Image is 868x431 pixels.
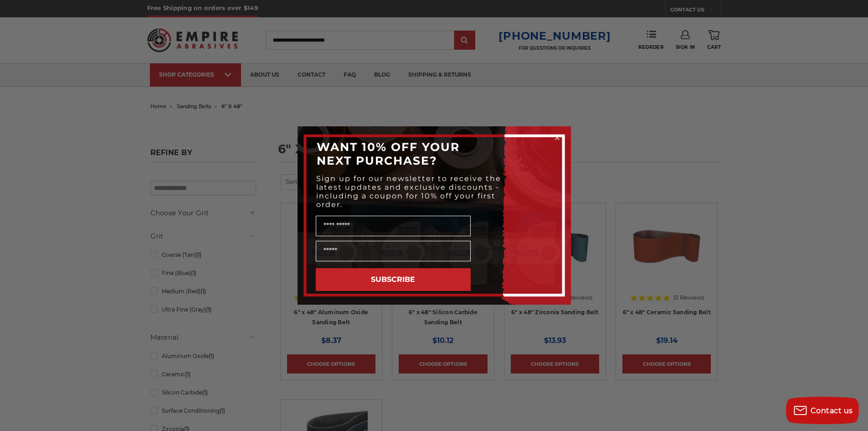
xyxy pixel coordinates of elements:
[316,174,501,209] span: Sign up for our newsletter to receive the latest updates and exclusive discounts - including a co...
[316,268,471,291] button: SUBSCRIBE
[553,133,562,142] button: Close dialog
[786,397,859,424] button: Contact us
[316,241,471,261] input: Email
[317,140,460,167] span: WANT 10% OFF YOUR NEXT PURCHASE?
[811,406,853,415] span: Contact us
